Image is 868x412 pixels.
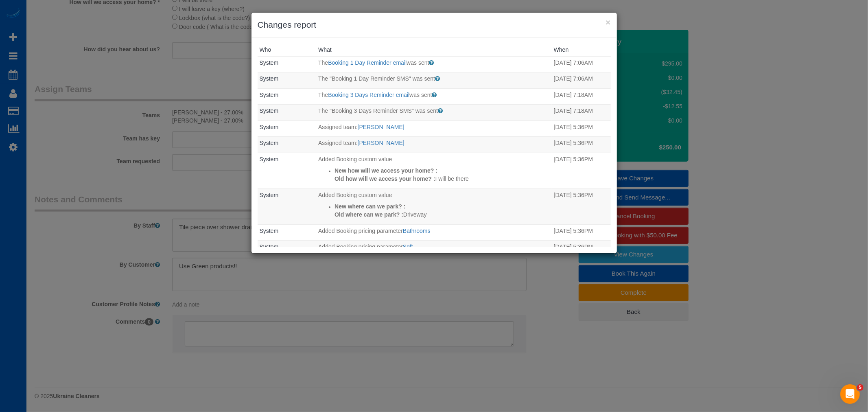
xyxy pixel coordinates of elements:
span: The "Booking 1 Day Reminder SMS" was sent [318,75,435,82]
a: System [260,140,279,146]
td: What [316,56,552,72]
a: Bathrooms [403,228,431,234]
td: When [552,56,611,72]
span: Assigned team: [318,140,358,146]
sui-modal: Changes report [251,13,617,253]
strong: Old how will we access your home? : [335,175,435,182]
a: System [260,124,279,130]
strong: New how will we access your home? : [335,167,437,174]
a: System [260,228,279,234]
button: × [606,18,610,26]
a: Sqft [403,243,413,250]
td: When [552,72,611,89]
iframe: Intercom live chat [840,384,860,404]
span: Added Booking custom value [318,192,392,198]
a: System [260,243,279,250]
td: What [316,121,552,137]
td: When [552,188,611,224]
span: The [318,92,328,98]
td: When [552,224,611,241]
td: When [552,121,611,137]
span: Added Booking pricing parameter [318,243,403,250]
strong: Old where can we park? : [335,211,403,218]
span: Added Booking pricing parameter [318,228,403,234]
td: Who [258,188,317,224]
span: was sent [409,92,432,98]
p: I will be there [335,175,550,183]
th: What [316,44,552,56]
td: What [316,241,552,257]
td: Who [258,224,317,241]
a: Booking 3 Days Reminder email [328,92,409,98]
td: When [552,88,611,105]
td: What [316,88,552,105]
th: When [552,44,611,56]
span: Added Booking custom value [318,156,392,162]
td: What [316,105,552,121]
span: The "Booking 3 Days Reminder SMS" was sent [318,107,438,114]
a: System [260,192,279,198]
td: Who [258,121,317,137]
span: 5 [857,384,864,391]
td: What [316,153,552,188]
td: Who [258,88,317,105]
td: Who [258,137,317,153]
span: was sent [407,59,429,66]
h3: Changes report [258,19,611,31]
a: [PERSON_NAME] [358,124,404,130]
p: Driveway [335,210,550,219]
td: When [552,105,611,121]
td: When [552,137,611,153]
span: Assigned team: [318,124,358,130]
td: Who [258,105,317,121]
td: What [316,188,552,224]
td: Who [258,56,317,72]
td: Who [258,72,317,89]
a: System [260,75,279,82]
td: What [316,72,552,89]
a: [PERSON_NAME] [358,140,404,146]
td: Who [258,241,317,257]
a: System [260,107,279,114]
td: Who [258,153,317,188]
strong: New where can we park? : [335,203,405,210]
td: When [552,153,611,188]
th: Who [258,44,317,56]
a: System [260,92,279,98]
a: Booking 1 Day Reminder email [328,59,407,66]
a: System [260,156,279,162]
span: The [318,59,328,66]
td: What [316,137,552,153]
a: System [260,59,279,66]
td: What [316,224,552,241]
td: When [552,241,611,257]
